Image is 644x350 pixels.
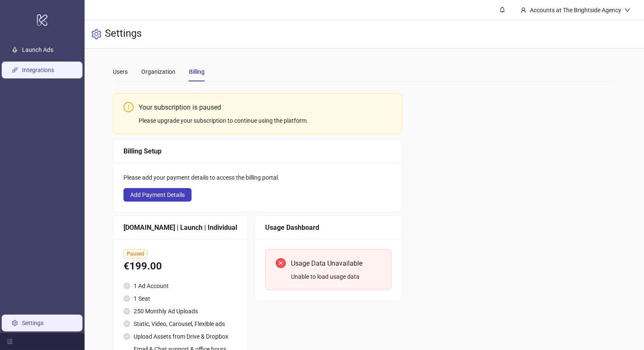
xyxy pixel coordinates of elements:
[22,67,54,73] a: Integrations
[113,67,128,76] div: Users
[123,173,392,182] div: Please add your payment details to access the billing portal.
[123,249,148,258] span: Paused
[139,102,392,113] div: Your subscription is paused
[105,27,142,41] h3: Settings
[22,46,53,53] a: Launch Ads
[123,332,237,341] li: Upload Assets from Drive & Dropbox
[123,188,192,202] button: Add Payment Details
[123,294,237,303] li: 1 Seat
[123,333,130,340] span: check-circle
[123,308,130,315] span: check-circle
[7,339,13,345] span: menu-fold
[499,7,505,13] span: bell
[526,5,625,15] div: Accounts at The Brightside Agency
[291,258,381,269] div: Usage Data Unavailable
[521,7,526,13] span: user
[123,281,237,291] li: 1 Ad Account
[123,307,237,316] li: 250 Monthly Ad Uploads
[123,320,130,327] span: check-circle
[265,222,392,233] div: Usage Dashboard
[189,67,205,76] div: Billing
[91,29,101,39] span: setting
[123,295,130,302] span: check-circle
[291,272,381,281] div: Unable to load usage data
[625,7,630,13] span: down
[123,283,130,289] span: check-circle
[123,319,237,328] li: Static, Video, Carousel, Flexible ads
[139,116,392,125] div: Please upgrade your subscription to continue using the platform.
[123,222,237,233] div: [DOMAIN_NAME] | Launch | Individual
[123,258,237,275] div: €199.00
[123,102,134,112] span: exclamation-circle
[123,146,392,156] div: Billing Setup
[22,320,44,326] a: Settings
[141,67,175,76] div: Organization
[130,191,185,198] span: Add Payment Details
[276,258,286,268] span: close-circle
